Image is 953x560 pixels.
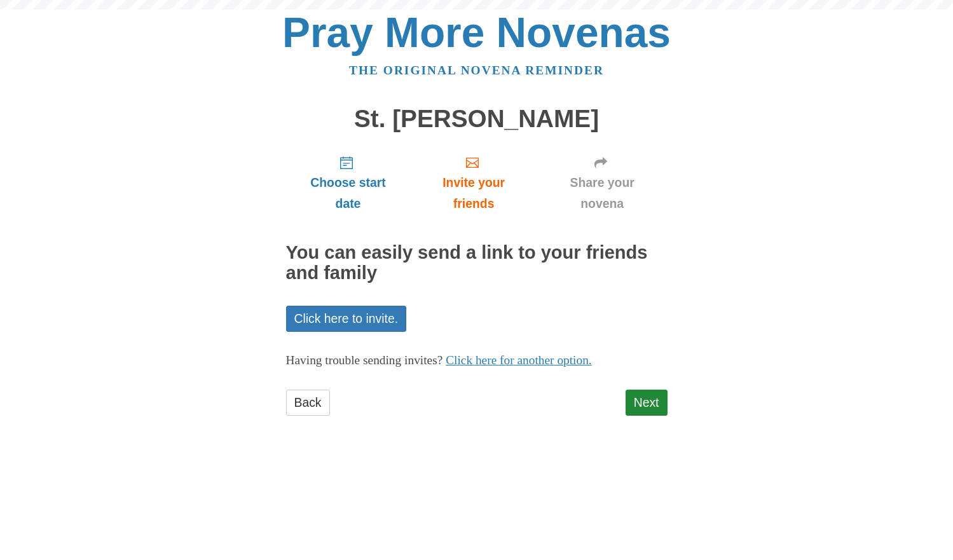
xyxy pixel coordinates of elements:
a: Back [286,390,330,416]
a: Share your novena [537,145,668,221]
span: Invite your friends [423,172,524,214]
span: Share your novena [550,172,655,214]
a: Choose start date [286,145,411,221]
a: Click here to invite. [286,306,407,332]
h1: St. [PERSON_NAME] [286,106,668,133]
h2: You can easily send a link to your friends and family [286,243,668,283]
span: Having trouble sending invites? [286,353,443,367]
span: Choose start date [299,172,398,214]
a: Next [626,390,668,416]
a: The original novena reminder [349,64,604,77]
a: Invite your friends [410,145,537,221]
a: Click here for another option. [446,353,592,367]
a: Pray More Novenas [282,9,671,56]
